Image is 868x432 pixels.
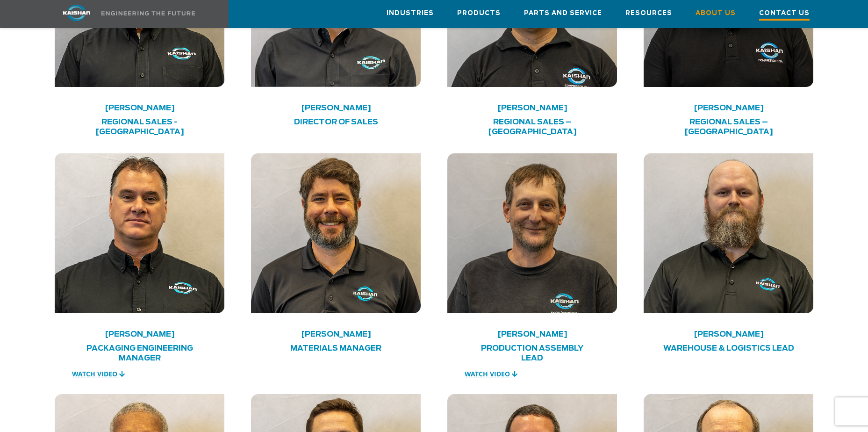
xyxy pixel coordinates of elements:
[524,8,602,19] span: Parts and Service
[661,344,796,353] h4: Warehouse & Logistics Lead
[465,332,600,337] h4: [PERSON_NAME]
[447,153,617,313] img: kaishan employee
[696,0,736,26] a: About Us
[72,332,208,337] h4: [PERSON_NAME]
[759,0,810,28] a: Contact Us
[465,369,510,378] span: WATCH VIDEO
[625,8,672,19] span: Resources
[524,0,602,26] a: Parts and Service
[72,117,208,137] h4: Regional Sales - [GEOGRAPHIC_DATA]
[101,11,195,15] img: Engineering the future
[625,0,672,26] a: Resources
[759,8,810,21] span: Contact Us
[55,153,224,313] img: kaishan employee
[251,153,421,313] img: kaishan employee
[72,344,208,363] h4: Packaging Engineering Manager
[661,117,796,137] h4: Regional Sales – [GEOGRAPHIC_DATA]
[268,117,404,127] h4: DIRECTOR OF SALES
[465,369,517,378] a: WATCH VIDEO
[661,332,796,337] h4: [PERSON_NAME]
[42,5,112,21] img: kaishan logo
[457,0,501,26] a: Products
[72,369,117,378] span: WATCH VIDEO
[387,0,434,26] a: Industries
[465,106,600,110] h4: [PERSON_NAME]
[696,8,736,19] span: About Us
[661,106,796,110] h4: [PERSON_NAME]
[457,8,501,19] span: Products
[387,8,434,19] span: Industries
[644,153,813,313] img: kaishan employee
[72,369,125,378] a: WATCH VIDEO
[465,344,600,363] h4: Production Assembly Lead
[268,344,404,353] h4: Materials Manager
[465,117,600,137] h4: Regional Sales – [GEOGRAPHIC_DATA]
[268,106,404,110] h4: [PERSON_NAME]
[268,332,404,337] h4: [PERSON_NAME]
[72,106,208,110] h4: [PERSON_NAME]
